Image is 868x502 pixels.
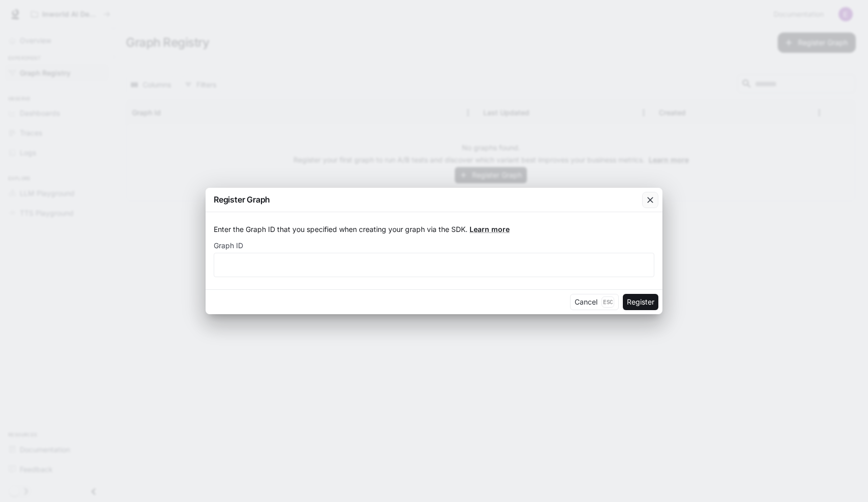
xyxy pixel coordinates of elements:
[214,242,243,249] p: Graph ID
[602,296,614,308] p: Esc
[470,225,510,233] a: Learn more
[214,224,654,235] p: Enter the Graph ID that you specified when creating your graph via the SDK.
[623,294,658,310] button: Register
[570,294,619,310] button: CancelEsc
[214,193,270,206] p: Register Graph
